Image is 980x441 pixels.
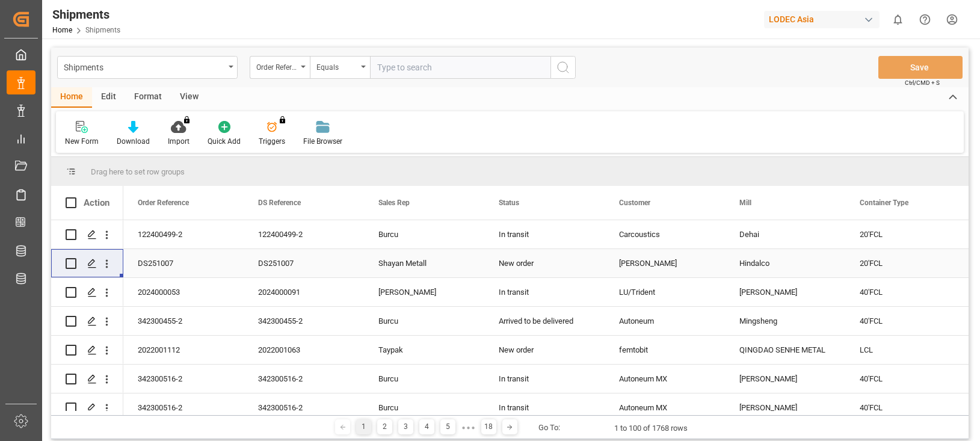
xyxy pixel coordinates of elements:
div: 1 to 100 of 1768 rows [614,422,688,434]
span: Order Reference [138,199,189,207]
div: 40'FCL [845,393,966,422]
span: Drag here to set row groups [91,167,185,176]
div: LU/Trident [605,278,725,306]
div: In transit [484,220,605,248]
div: Carcoustics [605,220,725,248]
div: Taypak [364,336,484,364]
div: Dehai [725,220,845,248]
div: Press SPACE to select this row. [51,249,123,278]
button: Save [878,56,963,79]
div: 2 [377,419,392,434]
div: 342300516-2 [123,393,244,422]
div: [PERSON_NAME] [605,249,725,277]
div: 342300455-2 [123,307,244,335]
span: Status [499,199,519,207]
div: New order [484,336,605,364]
div: QINGDAO SENHE METAL [725,336,845,364]
div: Press SPACE to select this row. [51,307,123,336]
button: open menu [250,56,310,79]
div: [PERSON_NAME] [725,278,845,306]
div: Go To: [538,422,560,434]
span: Customer [619,199,650,207]
button: Help Center [911,6,938,33]
button: open menu [310,56,370,79]
button: open menu [57,56,238,79]
div: 342300455-2 [244,307,364,335]
span: Container Type [860,199,908,207]
div: 20'FCL [845,249,966,277]
div: Action [84,197,109,208]
button: show 0 new notifications [884,6,911,33]
div: 20'FCL [845,220,966,248]
div: View [171,87,208,108]
div: In transit [484,278,605,306]
div: [PERSON_NAME] [725,393,845,422]
div: Autoneum MX [605,393,725,422]
div: 342300516-2 [244,365,364,393]
div: 342300516-2 [123,365,244,393]
div: femtobit [605,336,725,364]
div: 5 [440,419,455,434]
div: LCL [845,336,966,364]
div: Format [125,87,171,108]
button: LODEC Asia [764,8,884,31]
span: Sales Rep [378,199,410,207]
div: 2024000091 [244,278,364,306]
div: New Form [65,136,99,147]
div: New order [484,249,605,277]
div: Autoneum MX [605,365,725,393]
div: DS251007 [244,249,364,277]
div: [PERSON_NAME] [364,278,484,306]
a: Home [52,26,72,34]
div: Burcu [364,220,484,248]
div: Arrived to be delivered [484,307,605,335]
div: 2024000053 [123,278,244,306]
div: 40'FCL [845,307,966,335]
div: 2022001063 [244,336,364,364]
div: 1 [356,419,371,434]
div: In transit [484,365,605,393]
div: Press SPACE to select this row. [51,365,123,393]
div: 18 [481,419,496,434]
span: Mill [739,199,751,207]
div: Equals [316,59,357,73]
div: 40'FCL [845,365,966,393]
div: Shipments [64,59,224,74]
div: Press SPACE to select this row. [51,336,123,365]
div: 3 [398,419,413,434]
div: 2022001112 [123,336,244,364]
div: [PERSON_NAME] [725,365,845,393]
div: Edit [92,87,125,108]
div: Press SPACE to select this row. [51,278,123,307]
input: Type to search [370,56,550,79]
div: Press SPACE to select this row. [51,393,123,422]
div: Hindalco [725,249,845,277]
div: Download [117,136,150,147]
div: Mingsheng [725,307,845,335]
div: Press SPACE to select this row. [51,220,123,249]
div: Shipments [52,5,120,23]
div: 122400499-2 [244,220,364,248]
div: Shayan Metall [364,249,484,277]
div: 4 [419,419,434,434]
span: Ctrl/CMD + S [905,78,940,87]
div: Burcu [364,365,484,393]
div: ● ● ● [461,423,475,432]
button: search button [550,56,576,79]
div: Burcu [364,307,484,335]
div: Order Reference [256,59,297,73]
div: Autoneum [605,307,725,335]
span: DS Reference [258,199,301,207]
div: Quick Add [208,136,241,147]
div: Burcu [364,393,484,422]
div: DS251007 [123,249,244,277]
div: Home [51,87,92,108]
div: 40'FCL [845,278,966,306]
div: LODEC Asia [764,11,880,28]
div: 342300516-2 [244,393,364,422]
div: File Browser [303,136,342,147]
div: In transit [484,393,605,422]
div: 122400499-2 [123,220,244,248]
